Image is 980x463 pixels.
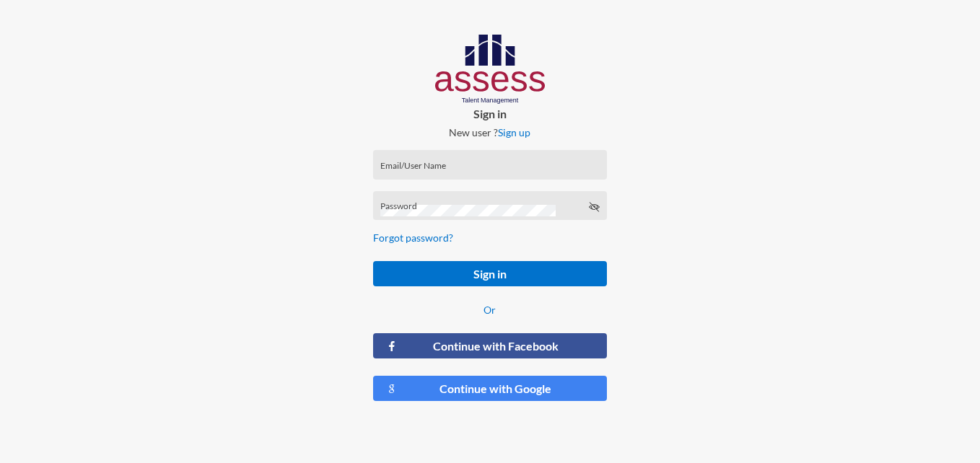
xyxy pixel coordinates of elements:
[498,126,530,138] a: Sign up
[373,304,608,316] p: Or
[435,35,546,104] img: AssessLogoo.svg
[373,261,608,286] button: Sign in
[373,231,453,244] a: Forgot password?
[373,376,608,401] button: Continue with Google
[373,333,608,358] button: Continue with Facebook
[362,126,619,138] p: New user ?
[362,107,619,120] p: Sign in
